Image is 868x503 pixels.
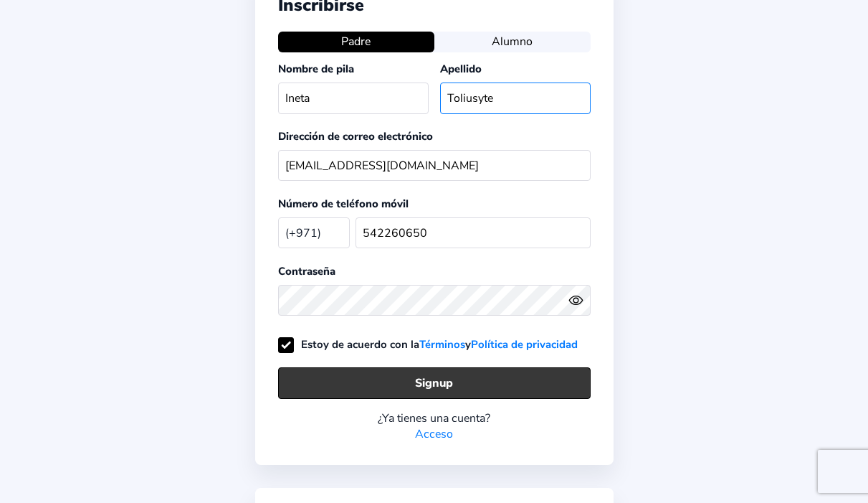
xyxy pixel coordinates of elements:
[440,83,591,113] input: Your last name
[278,264,335,278] label: Contraseña
[278,32,434,52] button: Padre
[278,410,591,426] div: ¿Ya tienes una cuenta?
[471,337,578,352] a: Política de privacidad
[278,337,578,352] label: Estoy de acuerdo con la y
[356,217,591,248] input: Your mobile number
[434,32,591,52] button: Alumno
[278,83,429,113] input: Your first name
[278,197,409,211] label: Número de teléfono móvil
[440,62,482,76] label: Apellido
[419,337,465,352] a: Términos
[278,367,591,398] button: Signup
[278,129,433,144] label: Dirección de correo electrónico
[568,293,590,308] button: eye outlineeye off outline
[415,426,453,442] a: Acceso
[278,62,354,76] label: Nombre de pila
[278,150,591,181] input: Your email address
[568,293,583,308] ion-icon: eye outline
